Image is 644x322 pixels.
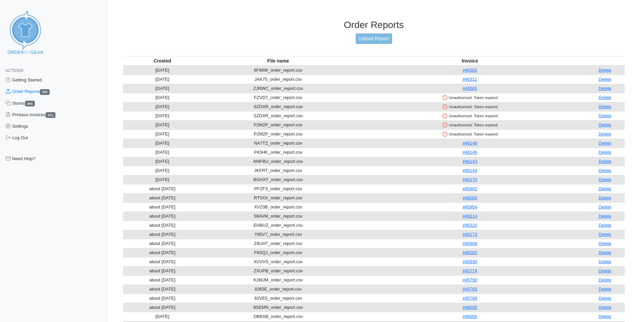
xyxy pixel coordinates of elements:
a: Delete [599,168,612,173]
a: #46320 [462,223,477,228]
td: about [DATE] [123,221,202,230]
td: SZDXR_order_report.csv [202,102,355,111]
td: about [DATE] [123,248,202,257]
a: Delete [599,232,612,237]
td: about [DATE] [123,266,202,275]
td: [DATE] [123,129,202,139]
td: [DATE] [123,139,202,148]
a: #46144 [462,168,477,173]
a: #45763 [462,287,477,292]
a: #46282 [462,250,477,255]
a: #45790 [462,277,477,282]
td: [DATE] [123,111,202,120]
a: #46311 [462,77,477,82]
a: Delete [599,159,612,164]
a: #46035 [462,305,477,310]
td: [DATE] [123,120,202,129]
td: Y95V7_order_report.csv [202,230,355,239]
a: #46314 [462,214,477,219]
td: about [DATE] [123,193,202,202]
a: #46143 [462,159,477,164]
a: Delete [599,259,612,264]
td: JAK75_order_report.csv [202,75,355,84]
a: #45902 [462,186,477,191]
td: [DATE] [123,148,202,157]
td: ZJRWC_order_report.csv [202,84,355,93]
a: Delete [599,287,612,292]
td: DBBSB_order_report.csv [202,312,355,321]
td: [DATE] [123,66,202,75]
td: JKFRT_order_report.csv [202,166,355,175]
a: #46146 [462,150,477,155]
a: #46565 [462,86,477,91]
a: #46173 [462,232,477,237]
a: #45909 [462,241,477,246]
a: #46170 [462,177,477,182]
td: XUVVS_order_report.csv [202,257,355,266]
a: Delete [599,195,612,200]
td: FZVD7_order_report.csv [202,93,355,102]
td: about [DATE] [123,303,202,312]
a: Delete [599,241,612,246]
td: 58AVM_order_report.csv [202,212,355,221]
a: Delete [599,214,612,219]
a: Delete [599,250,612,255]
a: Delete [599,104,612,109]
a: #46056 [462,314,477,319]
td: [DATE] [123,166,202,175]
div: Unauthorized: Token expired [356,131,584,137]
td: NA7TZ_order_report.csv [202,139,355,148]
th: Invoice [355,56,585,66]
a: Delete [599,150,612,155]
span: 371 [46,112,55,118]
a: #45930 [462,259,477,264]
a: #46005 [462,195,477,200]
td: about [DATE] [123,184,202,193]
td: 6F68W_order_report.csv [202,66,355,75]
a: Delete [599,277,612,282]
td: about [DATE] [123,202,202,212]
a: Delete [599,68,612,73]
a: Delete [599,204,612,209]
td: [DATE] [123,93,202,102]
td: P2M2P_order_report.csv [202,120,355,129]
td: SZDXR_order_report.csv [202,111,355,120]
a: Delete [599,268,612,273]
td: ZXUPB_order_report.csv [202,266,355,275]
a: Delete [599,296,612,301]
a: Delete [599,95,612,100]
div: Unauthorized: Token expired [356,113,584,119]
a: Upload Report [356,33,392,44]
a: #45774 [462,268,477,273]
h3: Order Reports [123,19,625,31]
div: Unauthorized: Token expired [356,122,584,128]
td: [DATE] [123,175,202,184]
td: about [DATE] [123,275,202,284]
td: about [DATE] [123,230,202,239]
a: Delete [599,177,612,182]
td: 82VE5_order_report.csv [202,294,355,303]
a: #46362 [462,68,477,73]
td: P2M2P_order_report.csv [202,129,355,139]
td: NNFBU_order_report.csv [202,157,355,166]
td: about [DATE] [123,239,202,248]
th: Created [123,56,202,66]
div: Unauthorized: Token expired [356,95,584,101]
td: [DATE] [123,102,202,111]
td: RT5XX_order_report.csv [202,193,355,202]
a: Delete [599,77,612,82]
a: Delete [599,113,612,118]
a: Delete [599,314,612,319]
td: [DATE] [123,75,202,84]
td: 8J65E_order_report.csv [202,284,355,294]
a: Delete [599,141,612,146]
td: EHBUZ_order_report.csv [202,221,355,230]
td: XV23B_order_report.csv [202,202,355,212]
a: Delete [599,86,612,91]
a: #45954 [462,204,477,209]
a: #46148 [462,141,477,146]
a: #45789 [462,296,477,301]
a: Delete [599,305,612,310]
td: [DATE] [123,157,202,166]
a: Delete [599,122,612,127]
